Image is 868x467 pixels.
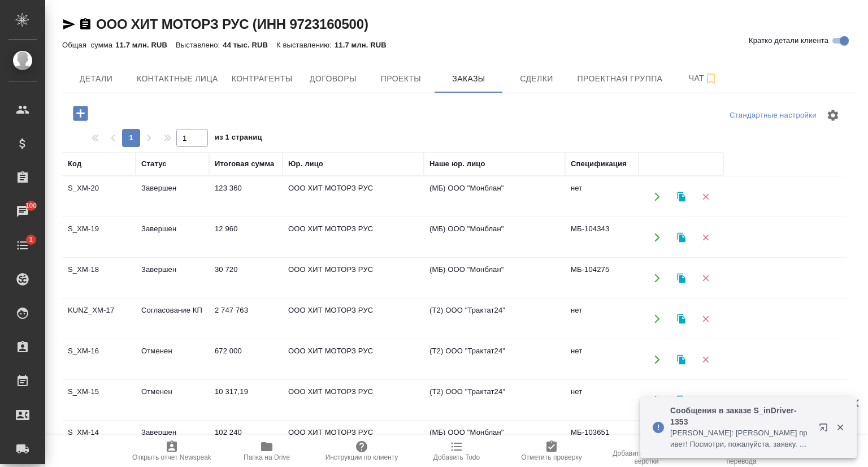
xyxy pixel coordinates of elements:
td: ООО ХИТ МОТОРЗ РУС [283,340,424,379]
button: Скопировать ссылку для ЯМессенджера [62,18,76,31]
button: Открыть в новой вкладке [812,416,839,443]
p: Общая сумма [62,41,115,49]
p: 11.7 млн. RUB [335,41,395,49]
td: (Т2) ООО "Трактат24" [424,299,565,339]
span: Настроить таблицу [819,102,847,129]
td: 12 960 [209,218,283,257]
a: ООО ХИТ МОТОРЗ РУС (ИНН 9723160500) [96,16,368,32]
button: Добавить Todo [409,435,504,467]
span: Контактные лица [137,72,218,86]
td: Завершен [136,177,209,217]
button: Скопировать ссылку [79,18,92,31]
button: Открыть [645,348,669,371]
td: ООО ХИТ МОТОРЗ РУС [283,258,424,298]
button: Клонировать [670,348,693,371]
p: Сообщения в заказе S_inDriver-1353 [670,405,811,427]
svg: Подписаться [704,72,718,85]
span: 100 [19,200,44,211]
td: S_XM-18 [62,258,136,298]
button: Клонировать [670,307,693,330]
td: S_XM-19 [62,218,136,257]
td: ООО ХИТ МОТОРЗ РУС [283,380,424,420]
td: Отменен [136,340,209,379]
td: МБ-104343 [565,218,639,257]
button: Инструкции по клиенту [314,435,409,467]
td: (МБ) ООО "Монблан" [424,421,565,461]
button: Папка на Drive [219,435,314,467]
a: 100 [3,197,42,226]
button: Открыть [645,185,669,208]
p: 44 тыс. RUB [223,41,276,49]
button: Клонировать [670,388,693,412]
td: (Т2) ООО "Трактат24" [424,380,565,420]
button: Открыть [645,266,669,289]
td: S_XM-16 [62,340,136,379]
p: К выставлению: [276,41,335,49]
p: [PERSON_NAME]: [PERSON_NAME] привет! Посмотри, пожалуйста, заявку. Бриф прикладываю. [670,427,811,450]
span: Детали [69,72,123,86]
button: Добавить инструкции верстки [599,435,694,467]
button: Удалить [694,266,717,289]
span: Сделки [509,72,563,86]
p: 11.7 млн. RUB [115,41,176,49]
span: Заказы [441,72,496,86]
div: Спецификация [571,158,627,170]
span: 1 [22,234,40,245]
td: S_XM-20 [62,177,136,217]
button: Клонировать [670,226,693,249]
td: 2 747 763 [209,299,283,339]
td: S_XM-15 [62,380,136,420]
td: S_XM-14 [62,421,136,461]
span: Чат [676,71,730,85]
div: Код [68,158,81,170]
td: нет [565,380,639,420]
button: Клонировать [670,266,693,289]
button: Открыть [645,307,669,330]
td: Согласование КП [136,299,209,339]
div: Юр. лицо [288,158,323,170]
span: Инструкции по клиенту [325,453,398,461]
td: Завершен [136,421,209,461]
td: 672 000 [209,340,283,379]
p: Выставлено: [176,41,223,49]
button: Открыть [645,388,669,412]
span: Добавить Todo [433,453,480,461]
span: Проектная группа [577,72,662,86]
td: Отменен [136,380,209,420]
button: Отметить проверку [504,435,599,467]
button: Закрыть [828,422,852,433]
td: ООО ХИТ МОТОРЗ РУС [283,421,424,461]
button: Открыть [645,226,669,249]
span: из 1 страниц [215,131,262,147]
td: ООО ХИТ МОТОРЗ РУС [283,299,424,339]
div: Наше юр. лицо [429,158,485,170]
td: МБ-103651 [565,421,639,461]
div: Статус [141,158,167,170]
span: Добавить инструкции верстки [606,449,687,465]
td: МБ-104275 [565,258,639,298]
button: Удалить [694,307,717,330]
td: Завершен [136,218,209,257]
div: Итоговая сумма [215,158,274,170]
button: Открыть отчет Newspeak [124,435,219,467]
button: Добавить проект [65,102,96,125]
td: 123 360 [209,177,283,217]
button: Клонировать [670,185,693,208]
td: ООО ХИТ МОТОРЗ РУС [283,218,424,257]
td: (МБ) ООО "Монблан" [424,177,565,217]
td: нет [565,177,639,217]
span: Папка на Drive [244,453,290,461]
button: Удалить [694,388,717,412]
span: Договоры [306,72,360,86]
td: KUNZ_XM-17 [62,299,136,339]
td: ООО ХИТ МОТОРЗ РУС [283,177,424,217]
td: нет [565,299,639,339]
td: (МБ) ООО "Монблан" [424,218,565,257]
span: Проекты [374,72,428,86]
td: нет [565,340,639,379]
td: (Т2) ООО "Трактат24" [424,340,565,379]
td: 102 240 [209,421,283,461]
div: split button [727,107,819,124]
span: Отметить проверку [521,453,581,461]
span: Контрагенты [232,72,293,86]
